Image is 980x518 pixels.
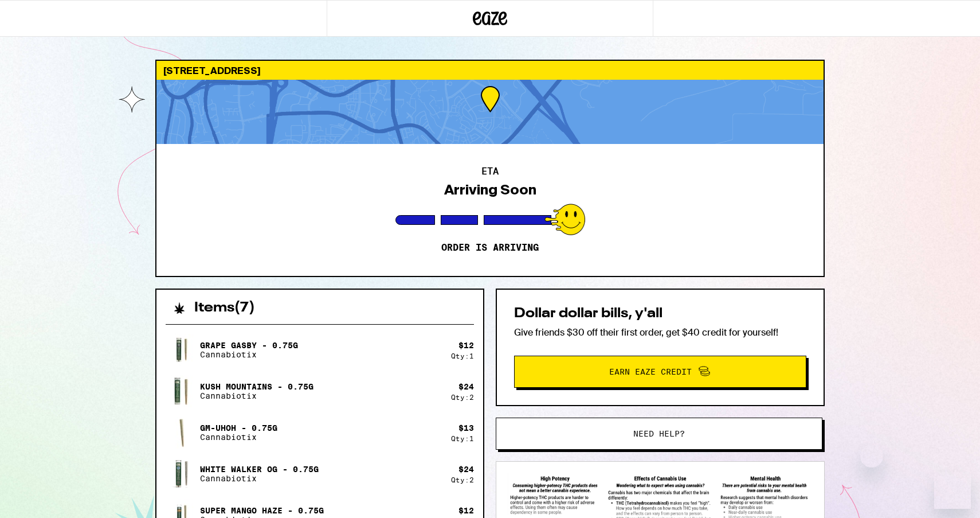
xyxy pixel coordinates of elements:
p: Cannabiotix [200,433,277,442]
img: Grape Gasby - 0.75g [166,334,198,366]
img: White Walker OG - 0.75g [166,458,198,490]
h2: ETA [481,167,499,176]
p: Grape Gasby - 0.75g [200,341,298,350]
span: Earn Eaze Credit [609,368,692,376]
p: White Walker OG - 0.75g [200,465,319,474]
div: Qty: 2 [451,394,474,401]
p: Cannabiotix [200,474,319,483]
div: $ 24 [458,465,474,474]
p: Kush Mountains - 0.75g [200,382,313,391]
p: Super Mango Haze - 0.75g [200,506,324,515]
img: Kush Mountains - 0.75g [166,375,198,407]
div: [STREET_ADDRESS] [156,61,824,80]
div: Arriving Soon [444,182,536,198]
div: Qty: 1 [451,435,474,442]
span: Need help? [633,430,685,438]
h2: Dollar dollar bills, y'all [514,307,806,321]
div: $ 12 [458,341,474,350]
img: Gm-uhOh - 0.75g [166,417,198,449]
div: $ 24 [458,382,474,391]
div: Qty: 2 [451,476,474,484]
button: Need help? [496,418,822,450]
p: Gm-uhOh - 0.75g [200,423,277,433]
div: Qty: 1 [451,352,474,360]
p: Order is arriving [441,242,539,254]
button: Earn Eaze Credit [514,356,806,388]
p: Cannabiotix [200,350,298,359]
div: $ 13 [458,423,474,433]
div: $ 12 [458,506,474,515]
h2: Items ( 7 ) [194,301,255,315]
p: Give friends $30 off their first order, get $40 credit for yourself! [514,326,806,338]
p: Cannabiotix [200,391,313,400]
iframe: Close message [860,445,883,468]
iframe: Button to launch messaging window [934,472,971,509]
